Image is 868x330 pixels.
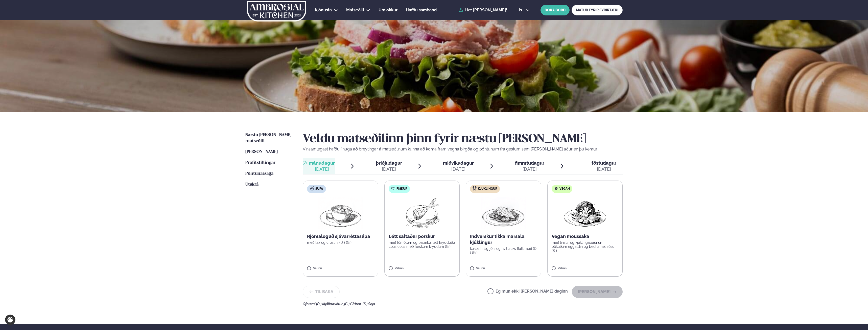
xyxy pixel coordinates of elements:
[315,7,332,13] a: Þjónusta
[245,171,273,177] a: Pöntunarsaga
[554,186,558,190] img: Vegan.svg
[303,286,340,298] button: Til baka
[406,7,437,13] a: Hafðu samband
[344,302,363,306] span: (G ) Glúten ,
[315,187,323,191] span: Súpa
[552,240,619,253] p: með linsu- og kjúklingabaunum, bökuðum eggaldin og bechamel sósu (S )
[473,186,477,190] img: chicken.svg
[559,187,570,191] span: Vegan
[309,166,335,172] div: [DATE]
[470,247,537,255] p: kókos hrísgrjón, og hvítlauks flatbrauð (D ) (G )
[515,8,534,12] button: is
[470,233,537,246] p: Indverskur tikka marsala kjúklingur
[519,8,524,12] span: is
[315,8,332,12] span: Þjónusta
[363,302,375,306] span: (S ) Soja
[443,166,474,172] div: [DATE]
[391,186,395,190] img: fish.svg
[515,160,544,166] span: fimmtudagur
[303,302,623,306] div: Ofnæmi:
[443,160,474,166] span: miðvikudagur
[245,132,293,144] a: Næstu [PERSON_NAME] matseðill
[572,286,623,298] button: [PERSON_NAME]
[310,186,314,190] img: soup.svg
[459,8,507,12] a: Hæ [PERSON_NAME]!
[592,166,616,172] div: [DATE]
[478,187,497,191] span: Kjúklingur
[245,161,275,165] span: Prófílstillingar
[379,7,397,13] a: Um okkur
[303,132,623,146] h2: Veldu matseðilinn þinn fyrir næstu [PERSON_NAME]
[245,182,259,187] span: Útskrá
[245,182,259,188] a: Útskrá
[481,197,526,229] img: Chicken-breast.png
[376,166,402,172] div: [DATE]
[379,8,397,12] span: Um okkur
[245,133,291,143] span: Næstu [PERSON_NAME] matseðill
[552,233,619,239] p: Vegan moussaka
[396,187,407,191] span: Fiskur
[245,160,275,166] a: Prófílstillingar
[400,197,444,229] img: Fish.png
[389,240,456,249] p: með tómötum og papriku, létt krydduðu cous cous með ferskum kryddum (G )
[563,197,607,229] img: Vegan.png
[309,160,335,166] span: mánudagur
[307,233,374,239] p: Rjómalöguð sjávarréttasúpa
[245,171,273,176] span: Pöntunarsaga
[246,1,307,21] img: logo
[316,302,344,306] span: (D ) Mjólkurvörur ,
[389,233,456,239] p: Létt saltaður þorskur
[541,5,570,15] button: BÓKA BORÐ
[346,7,364,13] a: Matseðill
[5,315,15,325] a: Cookie settings
[346,8,364,12] span: Matseðill
[307,240,374,245] p: með lax og crostini (D ) (G )
[245,150,278,154] span: [PERSON_NAME]
[245,149,278,155] a: [PERSON_NAME]
[406,8,437,12] span: Hafðu samband
[515,166,544,172] div: [DATE]
[318,197,363,229] img: Soup.png
[592,160,616,166] span: föstudagur
[376,160,402,166] span: þriðjudagur
[303,146,623,152] p: Vinsamlegast hafðu í huga að breytingar á matseðlinum kunna að koma fram vegna birgða og pöntunum...
[572,5,623,15] a: MATUR FYRIR FYRIRTÆKI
